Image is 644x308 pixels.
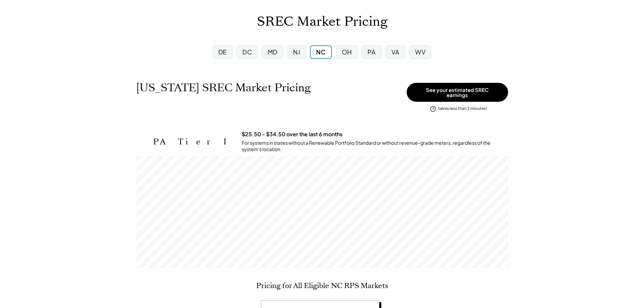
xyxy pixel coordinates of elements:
div: OH [342,48,352,56]
h1: [US_STATE] SREC Market Pricing [136,81,311,94]
div: DC [242,48,252,56]
h3: $25.50 - $34.50 over the last 6 months [242,131,342,138]
div: takes less than 2 minutes! [438,106,487,112]
div: MD [268,48,278,56]
div: WV [415,48,426,56]
div: NJ [293,48,300,56]
div: For systems in states without a Renewable Portfolio Standard or without revenue-grade meters, reg... [242,140,508,153]
div: NC [316,48,326,56]
div: DE [218,48,227,56]
div: VA [391,48,400,56]
h2: PA Tier I [153,137,232,147]
button: See your estimated SREC earnings [407,83,508,102]
h1: SREC Market Pricing [257,14,387,30]
h2: Pricing for All Eligible NC RPS Markets [256,281,388,290]
div: PA [367,48,376,56]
